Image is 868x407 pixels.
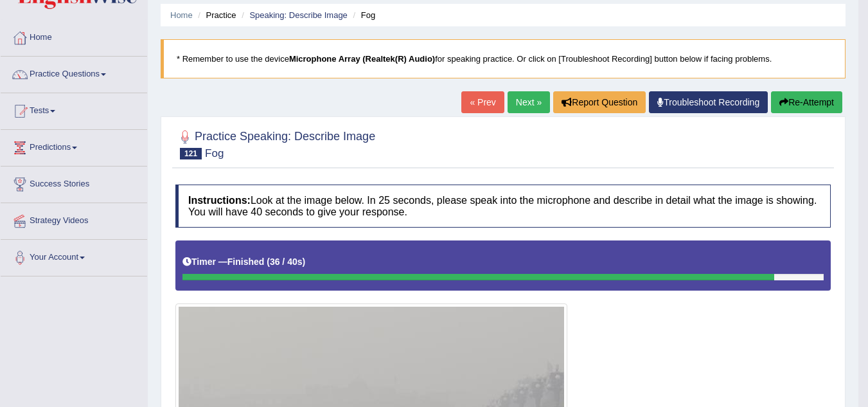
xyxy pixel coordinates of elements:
[205,147,224,159] small: Fog
[1,20,147,52] a: Home
[649,91,768,113] a: Troubleshoot Recording
[771,91,842,113] button: Re-Attempt
[182,257,305,267] h5: Timer —
[289,54,435,64] b: Microphone Array (Realtek(R) Audio)
[1,93,147,125] a: Tests
[175,185,831,228] h4: Look at the image below. In 25 seconds, please speak into the microphone and describe in detail w...
[267,257,270,267] b: (
[270,257,303,267] b: 36 / 40s
[1,167,147,199] a: Success Stories
[303,257,306,267] b: )
[508,91,550,113] a: Next »
[180,148,202,159] span: 121
[170,10,193,20] a: Home
[350,9,375,21] li: Fog
[461,91,504,113] a: « Prev
[1,130,147,162] a: Predictions
[175,127,375,159] h2: Practice Speaking: Describe Image
[1,57,147,89] a: Practice Questions
[553,91,646,113] button: Report Question
[1,240,147,272] a: Your Account
[249,10,347,20] a: Speaking: Describe Image
[1,203,147,235] a: Strategy Videos
[161,39,846,78] blockquote: * Remember to use the device for speaking practice. Or click on [Troubleshoot Recording] button b...
[188,195,251,206] b: Instructions:
[195,9,236,21] li: Practice
[227,257,265,267] b: Finished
